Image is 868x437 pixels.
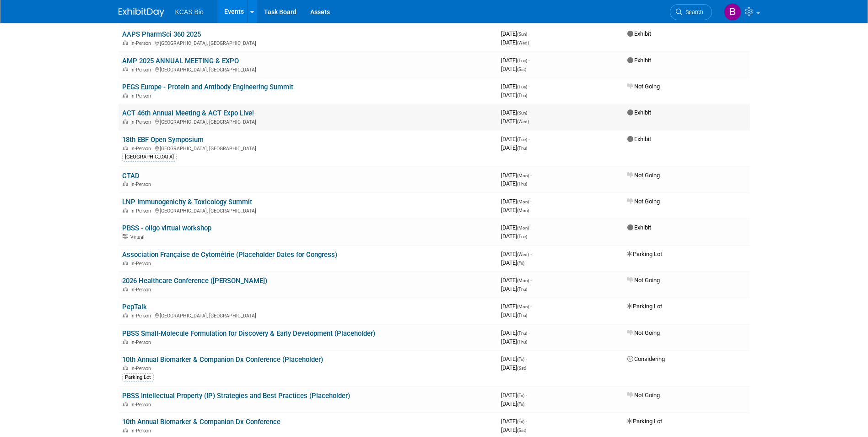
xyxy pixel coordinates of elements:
img: In-Person Event [123,313,128,317]
span: In-Person [130,208,154,214]
a: PBSS Intellectual Property (IP) Strategies and Best Practices (Placeholder) [122,392,350,400]
span: [DATE] [501,57,530,64]
span: - [530,224,532,231]
img: In-Person Event [123,93,128,98]
span: (Thu) [517,93,527,98]
span: In-Person [130,93,154,99]
a: PBSS Small-Molecule Formulation for Discovery & Early Development (Placeholder) [122,329,375,338]
span: [DATE] [501,277,532,284]
span: Exhibit [627,30,651,37]
span: In-Person [130,339,154,345]
span: (Fri) [517,357,524,362]
span: [DATE] [501,251,532,257]
span: (Sat) [517,67,526,72]
span: (Mon) [517,304,529,309]
span: (Mon) [517,225,529,230]
div: [GEOGRAPHIC_DATA] [122,153,177,161]
span: (Thu) [517,331,527,336]
span: - [528,329,530,336]
span: In-Person [130,428,154,434]
span: [DATE] [501,180,527,187]
span: [DATE] [501,92,527,98]
span: Considering [627,355,665,362]
div: [GEOGRAPHIC_DATA], [GEOGRAPHIC_DATA] [122,207,494,214]
span: - [526,355,527,362]
div: [GEOGRAPHIC_DATA], [GEOGRAPHIC_DATA] [122,118,494,125]
span: - [528,30,530,37]
span: [DATE] [501,39,529,46]
span: (Sat) [517,428,526,433]
div: [GEOGRAPHIC_DATA], [GEOGRAPHIC_DATA] [122,144,494,152]
span: - [528,83,530,90]
a: 2026 Healthcare Conference ([PERSON_NAME]) [122,277,267,285]
img: In-Person Event [123,146,128,150]
a: PBSS - oligo virtual workshop [122,224,211,232]
a: CTAD [122,172,140,180]
span: [DATE] [501,338,527,345]
span: [DATE] [501,144,527,151]
span: [DATE] [501,426,526,433]
a: AAPS PharmSci 360 2025 [122,30,201,38]
span: [DATE] [501,172,532,179]
span: (Sun) [517,110,527,115]
img: In-Person Event [123,261,128,265]
span: (Thu) [517,181,527,186]
span: Not Going [627,277,660,284]
span: (Thu) [517,339,527,344]
span: [DATE] [501,311,527,318]
span: KCAS Bio [175,8,204,16]
span: In-Person [130,67,154,73]
span: - [530,198,532,205]
span: Exhibit [627,109,651,116]
span: [DATE] [501,207,529,213]
span: Not Going [627,83,660,90]
span: (Wed) [517,119,529,124]
span: Not Going [627,329,660,336]
span: [DATE] [501,30,530,37]
span: (Tue) [517,234,527,239]
img: Virtual Event [123,234,128,239]
div: [GEOGRAPHIC_DATA], [GEOGRAPHIC_DATA] [122,66,494,73]
span: In-Person [130,402,154,408]
img: In-Person Event [123,208,128,213]
img: In-Person Event [123,428,128,432]
span: [DATE] [501,66,526,72]
span: - [526,392,527,399]
span: (Thu) [517,146,527,151]
a: AMP 2025 ANNUAL MEETING & EXPO [122,57,239,65]
span: (Wed) [517,252,529,257]
span: [DATE] [501,392,527,399]
span: - [528,109,530,116]
span: (Mon) [517,173,529,178]
span: Exhibit [627,136,651,142]
span: Parking Lot [627,303,662,310]
span: In-Person [130,40,154,46]
span: [DATE] [501,233,527,240]
img: In-Person Event [123,181,128,186]
img: In-Person Event [123,40,128,45]
img: ExhibitDay [119,8,164,17]
span: Exhibit [627,224,651,231]
span: Not Going [627,392,660,399]
div: Parking Lot [122,373,154,382]
span: (Thu) [517,287,527,292]
span: - [530,277,532,284]
span: Parking Lot [627,418,662,425]
a: 18th EBF Open Symposium [122,136,204,144]
span: In-Person [130,119,154,125]
span: (Fri) [517,419,524,424]
img: In-Person Event [123,366,128,370]
span: [DATE] [501,355,527,362]
span: (Mon) [517,278,529,283]
span: Not Going [627,172,660,179]
span: [DATE] [501,224,532,231]
span: (Tue) [517,84,527,89]
span: (Thu) [517,313,527,318]
span: [DATE] [501,198,532,205]
span: (Fri) [517,393,524,398]
span: [DATE] [501,329,530,336]
span: Search [682,9,703,16]
span: [DATE] [501,418,527,425]
span: [DATE] [501,136,530,142]
span: In-Person [130,313,154,319]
